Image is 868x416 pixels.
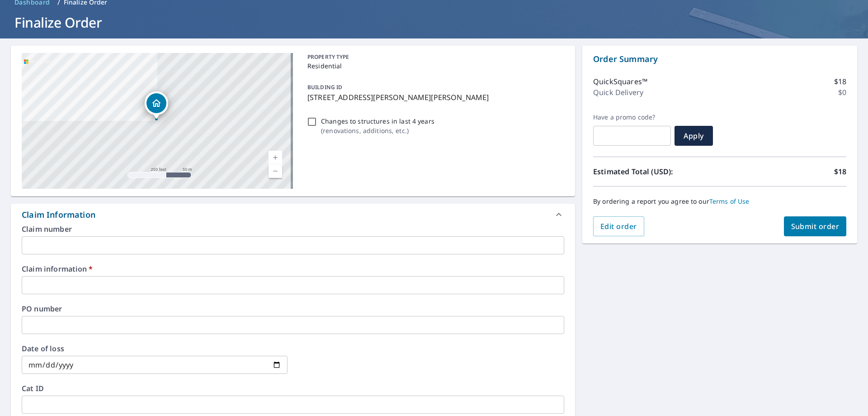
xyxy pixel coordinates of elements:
[11,13,857,32] h1: Finalize Order
[22,385,564,392] label: Cat ID
[791,221,840,231] span: Submit order
[834,76,846,87] p: $18
[321,116,434,126] p: Changes to structures in last 4 years
[22,265,564,273] label: Claim information
[307,53,561,61] p: PROPERTY TYPE
[22,305,564,312] label: PO number
[682,131,706,141] span: Apply
[22,225,564,233] label: Claim number
[593,197,846,206] p: By ordering a report you agree to our
[593,113,671,121] label: Have a promo code?
[593,216,644,236] button: Edit order
[709,197,750,206] a: Terms of Use
[22,345,288,352] label: Date of loss
[838,87,846,98] p: $0
[593,166,720,177] p: Estimated Total (USD):
[11,204,575,225] div: Claim Information
[593,53,846,65] p: Order Summary
[834,166,846,177] p: $18
[307,61,561,71] p: Residential
[22,209,95,221] div: Claim Information
[269,164,282,178] a: Current Level 17, Zoom Out
[600,221,637,231] span: Edit order
[307,92,561,103] p: [STREET_ADDRESS][PERSON_NAME][PERSON_NAME]
[593,76,647,87] p: QuickSquares™
[321,126,434,135] p: ( renovations, additions, etc. )
[307,83,342,91] p: BUILDING ID
[675,126,713,146] button: Apply
[784,216,847,236] button: Submit order
[269,151,282,164] a: Current Level 17, Zoom In
[593,87,643,98] p: Quick Delivery
[145,91,168,120] div: Dropped pin, building 1, Residential property, 413 Alexander St Mc Kees Rocks, PA 15136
